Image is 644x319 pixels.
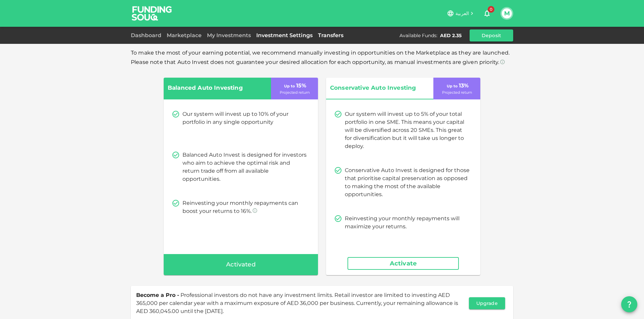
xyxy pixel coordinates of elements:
p: Projected return [280,90,310,95]
p: Reinvesting your monthly repayments can boost your returns to 16%. [182,199,307,215]
p: Conservative Auto Invest is designed for those that prioritise capital preservation as opposed to... [345,166,470,198]
div: AED 2.35 [440,32,462,39]
p: 13 % [445,82,469,90]
p: 15 % [283,82,306,90]
a: Investment Settings [254,32,315,38]
div: Available Funds : [399,32,437,39]
button: 0 [480,7,494,20]
button: Upgrade [469,297,505,309]
span: 0 [488,6,494,13]
span: Conservative Auto Investing [330,83,421,93]
span: To make the most of your earning potential, we recommend manually investing in opportunities on t... [131,50,509,65]
span: Up to [284,84,295,88]
a: Transfers [315,32,346,38]
button: Activate [347,257,459,270]
p: Balanced Auto Invest is designed for investors who aim to achieve the optimal risk and return tra... [182,151,307,183]
a: Dashboard [131,32,164,38]
p: Our system will invest up to 10% of your portfolio in any single opportunity [182,110,307,126]
a: My Investments [204,32,254,38]
p: Reinvesting your monthly repayments will maximize your returns. [345,215,470,231]
span: Up to [447,84,458,88]
button: M [502,8,512,18]
span: Become a Pro - [136,292,179,298]
a: Marketplace [164,32,204,38]
span: Professional investors do not have any investment limits. Retail investor are limited to investin... [136,292,458,314]
p: Projected return [442,90,472,95]
button: Deposit [470,29,513,42]
span: العربية [455,10,469,16]
button: question [621,296,637,312]
span: Activated [226,259,256,270]
span: Balanced Auto Investing [168,83,258,93]
p: Our system will invest up to 5% of your total portfolio in one SME. This means your capital will ... [345,110,470,150]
